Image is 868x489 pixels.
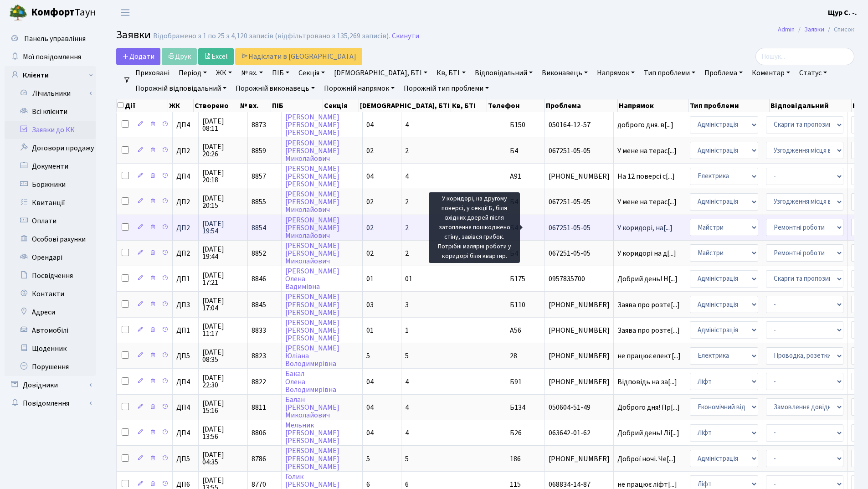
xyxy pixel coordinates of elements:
[5,121,96,139] a: Заявки до КК
[405,223,409,233] span: 2
[405,428,409,438] span: 4
[701,65,746,81] a: Проблема
[510,454,521,464] span: 186
[366,351,370,361] span: 5
[202,374,244,389] span: [DATE] 22:30
[285,395,339,420] a: Балан[PERSON_NAME]Миколайович
[116,27,151,43] span: Заявки
[285,369,336,395] a: БакалОленаВолодимирівна
[617,197,677,207] span: У мене на терас[...]
[549,198,610,206] span: 067251-05-05
[549,352,610,360] span: [PHONE_NUMBER]
[252,402,266,412] span: 8811
[617,402,680,412] span: Доброго дня! Пр[...]
[5,376,96,394] a: Довідники
[252,300,266,310] span: 8845
[285,215,339,241] a: [PERSON_NAME][PERSON_NAME]Миколайович
[5,340,96,358] a: Щоденник
[176,327,195,334] span: ДП1
[176,250,195,257] span: ДП2
[285,318,339,343] a: [PERSON_NAME][PERSON_NAME][PERSON_NAME]
[168,99,194,112] th: ЖК
[617,274,678,284] span: Добрий день! Н[...]
[748,65,794,81] a: Коментар
[617,351,681,361] span: не працює елект[...]
[593,65,638,81] a: Напрямок
[510,402,525,412] span: Б134
[285,164,339,189] a: [PERSON_NAME][PERSON_NAME][PERSON_NAME]
[5,267,96,285] a: Посвідчення
[405,197,409,207] span: 2
[252,171,266,181] span: 8857
[176,429,195,437] span: ДП4
[202,323,244,337] span: [DATE] 11:17
[796,65,831,81] a: Статус
[617,248,676,258] span: У коридорі на д[...]
[194,99,239,112] th: Створено
[122,51,154,62] span: Додати
[252,223,266,233] span: 8854
[617,300,680,310] span: Заява про розте[...]
[271,99,323,112] th: ПІБ
[510,120,525,130] span: Б150
[549,224,610,232] span: 067251-05-05
[433,65,469,81] a: Кв, БТІ
[405,146,409,156] span: 2
[114,5,137,20] button: Переключити навігацію
[175,65,211,81] a: Період
[778,25,795,34] a: Admin
[764,20,868,39] nav: breadcrumb
[510,171,521,181] span: А91
[400,81,493,96] a: Порожній тип проблеми
[252,325,266,335] span: 8833
[549,429,610,437] span: 063642-01-62
[366,197,374,207] span: 02
[366,402,374,412] span: 04
[323,99,359,112] th: Секція
[176,224,195,232] span: ДП2
[5,175,96,194] a: Боржники
[471,65,536,81] a: Відповідальний
[24,34,86,44] span: Панель управління
[405,248,409,258] span: 2
[202,272,244,286] span: [DATE] 17:21
[268,65,293,81] a: ПІБ
[198,48,234,65] a: Excel
[549,121,610,129] span: 050164-12-57
[202,143,244,158] span: [DATE] 20:26
[828,8,857,18] b: Щур С. -.
[5,103,96,121] a: Всі клієнти
[5,157,96,175] a: Документи
[549,455,610,463] span: [PHONE_NUMBER]
[252,377,266,387] span: 8822
[5,248,96,267] a: Орендарі
[176,301,195,309] span: ДП3
[366,428,374,438] span: 04
[176,404,195,411] span: ДП4
[510,428,522,438] span: Б26
[618,99,689,112] th: Напрямок
[176,352,195,360] span: ДП5
[617,146,677,156] span: У мене на терас[...]
[176,198,195,206] span: ДП2
[689,99,770,112] th: Тип проблеми
[252,428,266,438] span: 8806
[237,65,267,81] a: № вх.
[405,351,409,361] span: 5
[5,358,96,376] a: Порушення
[510,274,525,284] span: Б175
[617,223,673,233] span: У коридорі, на[...]
[5,139,96,157] a: Договори продажу
[5,285,96,303] a: Контакти
[755,48,854,65] input: Пошук...
[295,65,329,81] a: Секція
[232,81,318,96] a: Порожній виконавець
[405,274,412,284] span: 01
[285,446,339,472] a: [PERSON_NAME][PERSON_NAME][PERSON_NAME]
[202,118,244,132] span: [DATE] 08:11
[330,65,431,81] a: [DEMOGRAPHIC_DATA], БТІ
[202,195,244,209] span: [DATE] 20:15
[176,455,195,463] span: ДП5
[202,220,244,235] span: [DATE] 19:54
[252,274,266,284] span: 8846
